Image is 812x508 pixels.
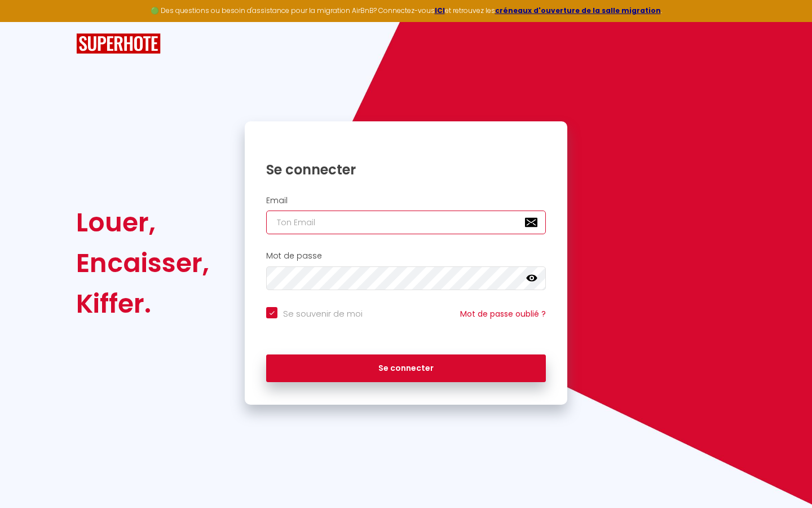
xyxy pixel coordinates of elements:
[266,211,546,234] input: Ton Email
[460,308,546,319] a: Mot de passe oublié ?
[76,283,209,324] div: Kiffer.
[266,196,546,205] h2: Email
[76,33,161,54] img: SuperHote logo
[495,6,661,15] a: créneaux d'ouverture de la salle migration
[76,202,209,243] div: Louer,
[9,5,43,38] button: Ouvrir le widget de chat LiveChat
[76,243,209,283] div: Encaisser,
[435,6,445,15] a: ICI
[266,251,546,261] h2: Mot de passe
[266,161,546,178] h1: Se connecter
[266,354,546,383] button: Se connecter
